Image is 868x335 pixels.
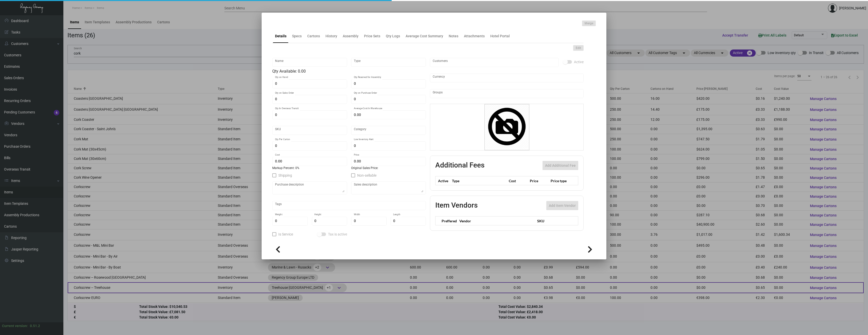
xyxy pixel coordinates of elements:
[343,33,358,39] div: Assembly
[529,176,549,185] th: Price
[364,33,380,39] div: Price Sets
[275,33,286,39] div: Details
[457,216,535,225] th: Vendor
[549,176,572,185] th: Price type
[357,172,376,178] span: Non-sellable
[574,59,584,65] span: Active
[272,68,426,74] div: Qty Available: 0.00
[576,46,581,50] span: Edit
[585,21,593,26] span: Merge
[435,201,478,210] h2: Item Vendors
[582,21,596,26] button: Merge
[433,92,581,96] input: Add new..
[435,161,484,170] h2: Additional Fees
[451,176,508,185] th: Type
[545,163,576,167] span: Add Additional Fee
[542,161,578,170] button: Add Additional Fee
[278,172,292,178] span: Shipping
[328,231,347,237] span: Tax is active
[278,231,293,237] span: Is Service
[292,33,302,39] div: Specs
[386,33,400,39] div: Qty Logs
[449,33,458,39] div: Notes
[325,33,337,39] div: History
[433,60,556,64] input: Add new..
[549,204,576,208] span: Add item Vendor
[436,216,457,225] th: Preffered
[490,33,510,39] div: Hotel Portal
[573,45,584,51] button: Edit
[546,201,578,210] button: Add item Vendor
[535,216,578,225] th: SKU
[406,33,443,39] div: Average Cost Summary
[2,323,28,329] div: Current version:
[436,176,451,185] th: Active
[307,33,320,39] div: Cartons
[464,33,485,39] div: Attachments
[508,176,528,185] th: Cost
[30,323,40,329] div: 0.51.2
